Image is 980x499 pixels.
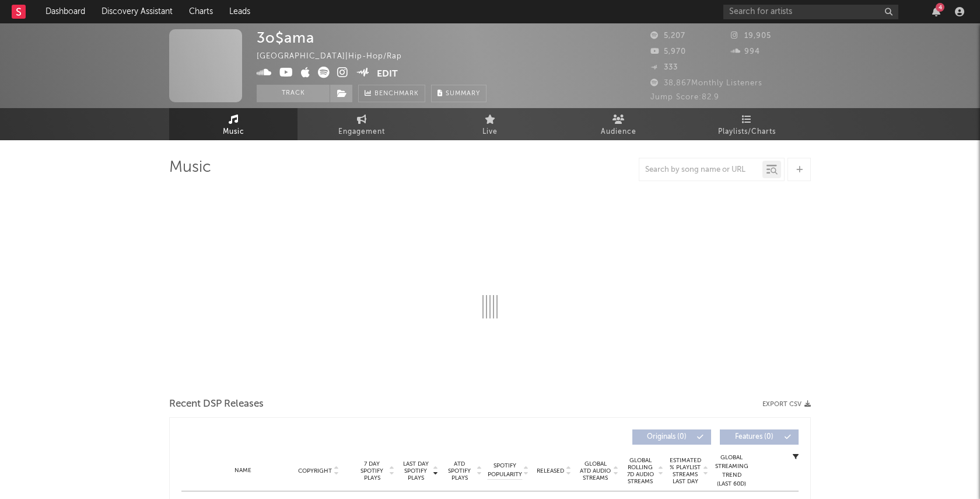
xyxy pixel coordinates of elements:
button: Features(0) [720,429,799,445]
span: Engagement [338,125,385,139]
span: Jump Score: 82.9 [650,93,719,101]
a: Engagement [297,108,426,140]
span: Estimated % Playlist Streams Last Day [669,457,701,485]
a: Playlists/Charts [682,108,811,140]
span: Recent DSP Releases [169,397,264,411]
button: Export CSV [762,401,811,408]
span: Released [537,467,564,474]
span: 994 [731,48,760,56]
a: Live [426,108,554,140]
span: Benchmark [374,87,419,101]
span: Audience [601,125,636,139]
span: Copyright [298,467,332,474]
button: Track [257,85,330,102]
span: Global ATD Audio Streams [579,460,611,481]
button: Summary [431,85,487,102]
a: Music [169,108,297,140]
span: Playlists/Charts [718,125,776,139]
span: Music [223,125,244,139]
button: Originals(0) [632,429,711,445]
a: Benchmark [358,85,425,102]
a: Audience [554,108,682,140]
button: 4 [932,7,940,16]
span: Features ( 0 ) [727,434,781,441]
span: Summary [446,91,480,97]
span: 19,905 [731,32,771,40]
span: ATD Spotify Plays [444,460,475,481]
span: 5,970 [650,48,686,56]
span: 7 Day Spotify Plays [356,460,387,481]
div: 3o$ama [257,29,314,46]
span: Live [482,125,498,139]
button: Edit [377,67,398,81]
div: Name [205,466,281,475]
span: 38,867 Monthly Listeners [650,79,762,87]
span: 333 [650,64,678,71]
span: Originals ( 0 ) [640,434,694,441]
span: Last Day Spotify Plays [400,460,431,481]
span: 5,207 [650,32,685,40]
div: 4 [936,3,944,12]
div: [GEOGRAPHIC_DATA] | Hip-Hop/Rap [257,50,415,64]
span: Spotify Popularity [488,462,522,479]
span: Global Rolling 7D Audio Streams [624,457,656,485]
input: Search by song name or URL [639,165,762,175]
div: Global Streaming Trend (Last 60D) [714,453,749,488]
input: Search for artists [723,5,898,19]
